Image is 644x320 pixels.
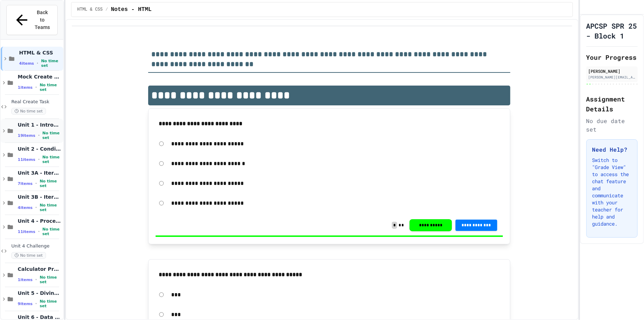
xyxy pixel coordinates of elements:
div: No due date set [586,117,638,134]
span: No time set [11,252,46,259]
div: [PERSON_NAME][EMAIL_ADDRESS][DOMAIN_NAME] [588,75,636,80]
span: No time set [40,299,62,308]
span: Unit 4 Challenge [11,243,62,249]
span: No time set [42,131,62,140]
h2: Your Progress [586,52,638,62]
span: Unit 3B - Iteration Algorithms (WHILE loops) [18,194,62,200]
span: Real Create Task [11,99,62,105]
span: / [105,7,108,12]
div: [PERSON_NAME] [588,68,636,74]
span: 9 items [18,302,33,306]
span: Unit 1 - Introduction to Python [18,122,62,128]
span: Calculator Project [18,266,62,272]
span: • [35,205,37,210]
span: No time set [40,203,62,212]
p: Switch to "Grade View" to access the chat feature and communicate with your teacher for help and ... [592,157,632,227]
span: • [35,301,37,307]
span: Back to Teams [34,9,51,31]
span: No time set [40,83,62,92]
span: • [37,60,38,66]
h3: Need Help? [592,145,632,154]
span: Unit 5 - Diving Deeper into Functions [18,290,62,296]
span: Unit 3A - Iteration Algorithms (FOR loops) [18,170,62,176]
span: Mock Create Project [18,74,62,80]
span: No time set [41,59,62,68]
span: Unit 4 - Procedural Abstractions: Functions [18,218,62,224]
span: 11 items [18,229,35,234]
span: • [35,85,37,90]
span: • [35,181,37,186]
span: • [38,133,40,138]
span: 4 items [19,61,34,66]
span: • [35,277,37,283]
span: 1 items [18,278,33,282]
span: • [38,229,40,234]
span: No time set [42,227,62,236]
span: 4 items [18,205,33,210]
span: Unit 2 - Conditional Algorithms [18,146,62,152]
span: 19 items [18,133,35,138]
h2: Assignment Details [586,94,638,114]
span: 7 items [18,181,33,186]
h1: APCSP SPR 25 - Block 1 [586,21,638,41]
span: • [38,157,40,162]
button: Back to Teams [6,5,58,35]
span: No time set [11,108,46,115]
span: No time set [40,179,62,188]
span: No time set [40,275,62,284]
span: HTML & CSS [77,7,103,12]
span: 11 items [18,157,35,162]
span: 1 items [18,85,33,90]
span: No time set [42,155,62,164]
span: HTML & CSS [19,50,62,56]
span: Notes - HTML [111,5,152,14]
